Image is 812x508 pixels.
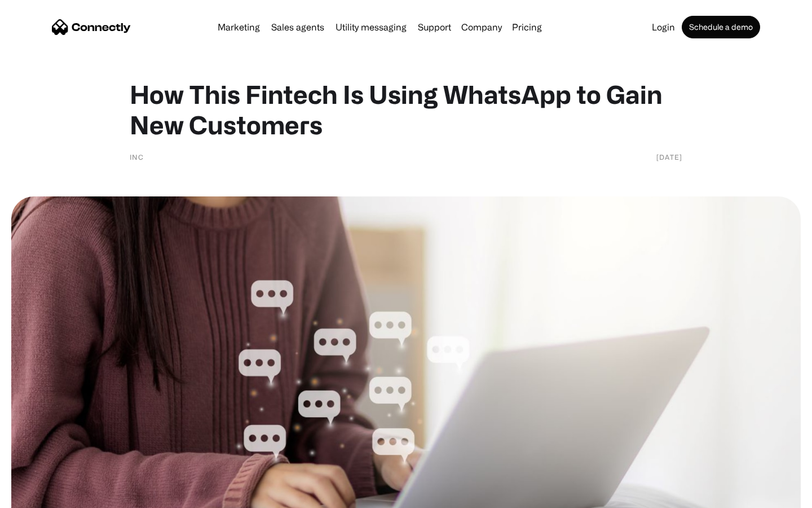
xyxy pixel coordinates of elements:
[130,151,144,163] div: INC
[23,488,68,504] ul: Language list
[413,23,456,32] a: Support
[213,23,264,32] a: Marketing
[130,79,682,140] h1: How This Fintech Is Using WhatsApp to Gain New Customers
[461,19,502,35] div: Company
[267,23,329,32] a: Sales agents
[656,151,682,163] div: [DATE]
[682,16,760,38] a: Schedule a demo
[331,23,411,32] a: Utility messaging
[507,23,546,32] a: Pricing
[11,488,68,504] aside: Language selected: English
[647,23,679,32] a: Login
